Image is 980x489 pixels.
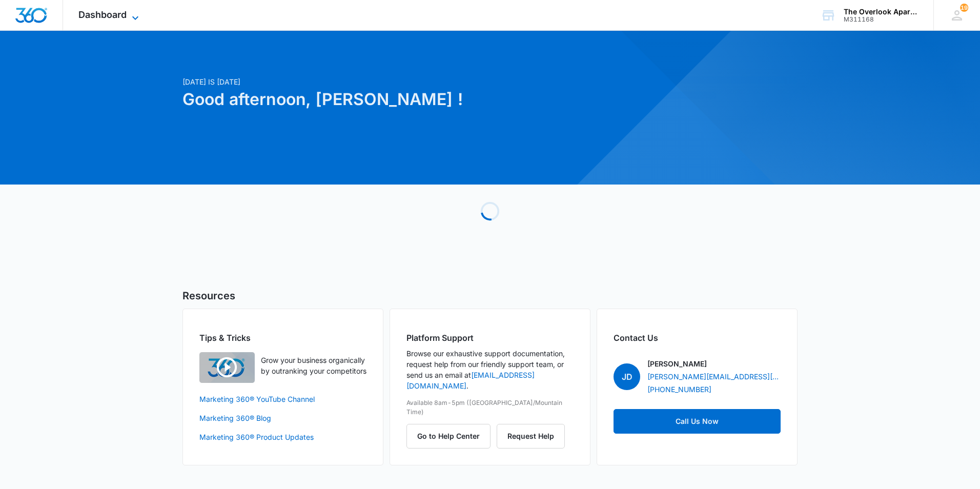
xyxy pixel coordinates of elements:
[960,4,968,12] span: 19
[261,355,366,376] p: Grow your business organically by outranking your competitors
[844,16,918,23] div: account id
[406,432,497,440] a: Go to Help Center
[406,424,491,449] button: Go to Help Center
[647,371,781,382] a: [PERSON_NAME][EMAIL_ADDRESS][PERSON_NAME][DOMAIN_NAME]
[647,358,707,369] p: [PERSON_NAME]
[199,332,366,344] h2: Tips & Tricks
[199,413,366,423] a: Marketing 360® Blog
[182,76,588,87] p: [DATE] is [DATE]
[614,332,781,344] h2: Contact Us
[199,352,255,383] img: Quick Overview Video
[182,87,588,112] h1: Good afternoon, [PERSON_NAME] !
[647,384,711,395] a: [PHONE_NUMBER]
[199,432,366,442] a: Marketing 360® Product Updates
[406,348,574,391] p: Browse our exhaustive support documentation, request help from our friendly support team, or send...
[614,409,781,434] a: Call Us Now
[199,394,366,404] a: Marketing 360® YouTube Channel
[497,424,565,449] button: Request Help
[960,4,968,12] div: notifications count
[497,432,565,440] a: Request Help
[406,332,574,344] h2: Platform Support
[406,398,574,417] p: Available 8am-5pm ([GEOGRAPHIC_DATA]/Mountain Time)
[614,363,640,390] span: JD
[78,9,127,20] span: Dashboard
[182,288,798,303] h5: Resources
[844,8,918,16] div: account name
